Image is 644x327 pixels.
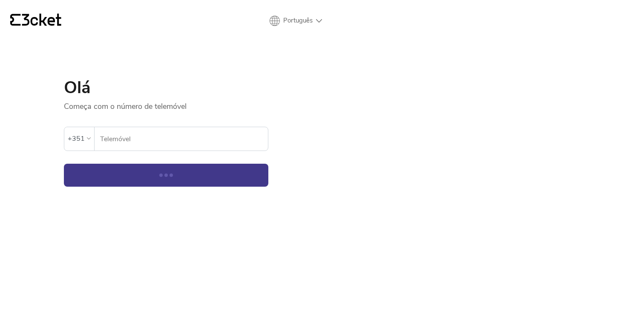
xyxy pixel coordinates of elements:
[64,79,268,96] h1: Olá
[10,14,61,28] a: {' '}
[100,127,268,151] input: Telemóvel
[64,96,268,111] p: Começa com o número de telemóvel
[64,164,268,187] button: Continuar
[10,14,20,26] g: {' '}
[68,132,85,145] div: +351
[95,127,268,151] label: Telemóvel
